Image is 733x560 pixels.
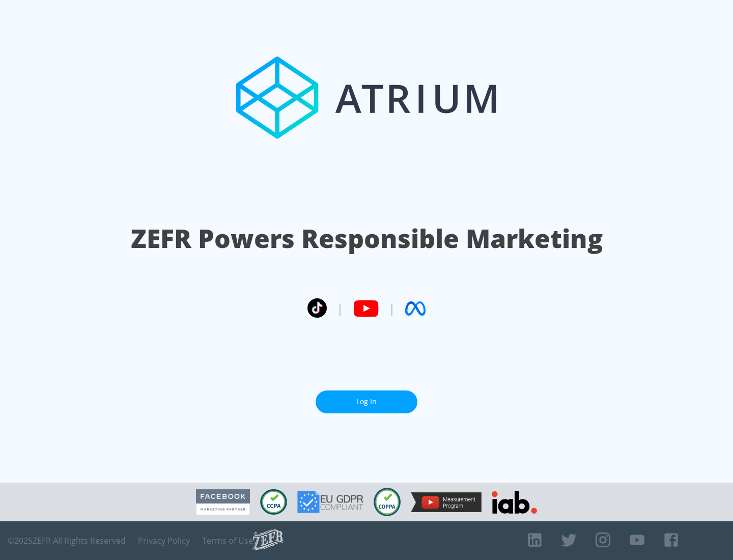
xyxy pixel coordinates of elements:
span: | [337,301,343,316]
img: Facebook Marketing Partner [196,489,250,515]
img: CCPA Compliant [260,489,287,515]
span: | [389,301,395,316]
img: COPPA Compliant [374,488,401,516]
span: © 2025 ZEFR All Rights Reserved [8,536,126,546]
a: Log In [316,390,417,413]
img: GDPR Compliant [297,491,363,513]
img: IAB [492,491,537,514]
img: YouTube Measurement Program [411,492,482,512]
h1: ZEFR Powers Responsible Marketing [131,221,603,256]
a: Privacy Policy [138,536,190,546]
a: Terms of Use [202,536,253,546]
